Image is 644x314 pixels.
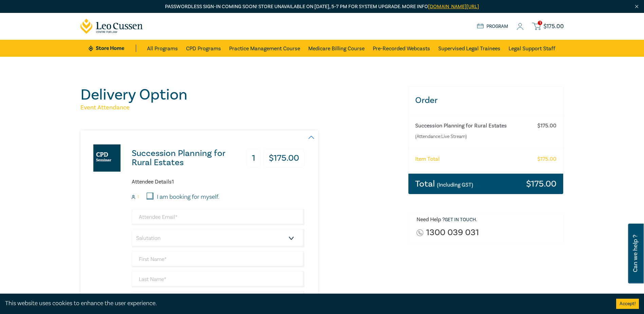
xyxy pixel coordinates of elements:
p: Passwordless sign-in coming soon! Store unavailable on [DATE], 5–7 PM for system upgrade. More info [80,3,564,11]
a: 1300 039 031 [426,228,479,237]
button: Accept cookies [616,299,639,309]
small: (Including GST) [437,181,473,188]
span: Can we help ? [632,228,639,279]
img: Succession Planning for Rural Estates [93,144,121,172]
h5: Event Attendance [80,104,400,112]
h6: $ 175.00 [537,156,556,162]
h1: Delivery Option [80,86,400,104]
h3: $ 175.00 [526,179,556,188]
h3: Succession Planning for Rural Estates [132,149,243,167]
h6: Item Total [415,156,440,162]
img: Close [634,4,640,10]
small: (Attendance: Live Stream ) [415,133,530,140]
a: [DOMAIN_NAME][URL] [428,3,479,10]
h6: $ 175.00 [537,123,556,129]
h3: 1 [246,149,261,168]
a: Supervised Legal Trainees [438,40,500,57]
div: This website uses cookies to enhance the user experience. [5,299,606,308]
a: CPD Programs [186,40,221,57]
a: Practice Management Course [229,40,300,57]
a: All Programs [147,40,178,57]
input: First Name* [132,251,305,267]
span: $ 175.00 [544,23,564,30]
h6: Attendee Details 1 [132,179,305,185]
h3: Total [415,179,473,188]
a: Pre-Recorded Webcasts [373,40,430,57]
input: Last Name* [132,271,305,287]
input: Attendee Email* [132,209,305,225]
a: Get in touch [445,217,476,223]
h6: Need Help ? . [417,216,558,223]
a: Program [477,23,509,30]
a: Legal Support Staff [509,40,555,57]
h6: Succession Planning for Rural Estates [415,123,530,129]
span: 1 [538,21,542,25]
a: Medicare Billing Course [308,40,365,57]
a: Store Home [89,45,136,52]
h3: Order [408,86,564,115]
h3: $ 175.00 [263,149,305,168]
small: 1 [137,195,139,199]
input: Company [132,291,305,308]
label: I am booking for myself. [157,193,219,202]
